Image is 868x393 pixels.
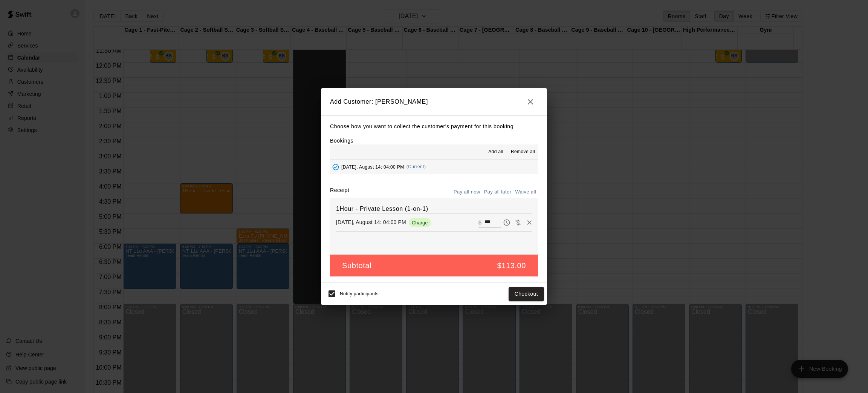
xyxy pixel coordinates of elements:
button: Remove all [508,146,538,158]
h5: Subtotal [342,261,371,271]
h2: Add Customer: [PERSON_NAME] [321,88,547,115]
span: Add all [488,148,503,156]
p: Choose how you want to collect the customer's payment for this booking [330,122,538,131]
span: Remove all [511,148,535,156]
button: Waive all [513,186,538,198]
h5: $113.00 [497,261,526,271]
button: Added - Collect Payment[DATE], August 14: 04:00 PM(Current) [330,160,538,174]
span: (Current) [406,164,426,169]
span: [DATE], August 14: 04:00 PM [341,164,404,169]
span: Pay later [501,219,512,225]
p: $ [478,219,481,226]
label: Bookings [330,138,353,144]
button: Pay all now [452,186,482,198]
span: Waive payment [512,219,524,225]
button: Pay all later [482,186,513,198]
h6: 1Hour - Private Lesson (1-on-1) [336,204,532,214]
p: [DATE], August 14: 04:00 PM [336,218,406,226]
button: Add all [484,146,508,158]
button: Checkout [509,287,544,301]
button: Remove [524,217,535,228]
button: Added - Collect Payment [330,161,341,173]
span: Charge [409,220,431,226]
span: Notify participants [340,292,379,297]
label: Receipt [330,186,349,198]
